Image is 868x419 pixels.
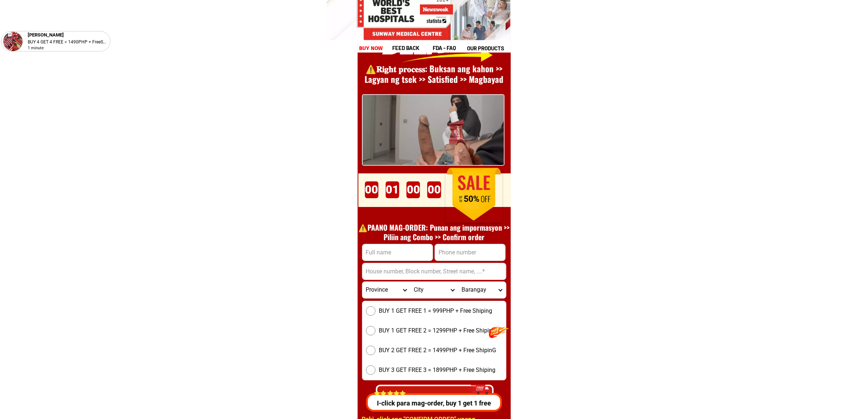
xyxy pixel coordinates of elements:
h1: fda - FAQ [433,44,474,52]
span: BUY 1 GET FREE 2 = 1299PHP + Free Shiping [379,326,496,335]
input: BUY 1 GET FREE 2 = 1299PHP + Free Shiping [366,326,375,335]
input: BUY 1 GET FREE 1 = 999PHP + Free Shiping [366,306,375,316]
input: Input phone_number [435,244,505,261]
select: Select province [362,282,410,298]
input: Input full_name [362,244,433,261]
h1: ⚠️️𝐑𝐢𝐠𝐡𝐭 𝐩𝐫𝐨𝐜𝐞𝐬𝐬: Buksan ang kahon >> Lagyan ng tsek >> Satisfied >> Magbayad [355,64,514,85]
span: BUY 3 GET FREE 3 = 1899PHP + Free Shiping [379,366,496,374]
h1: ⚠️️PAANO MAG-ORDER: Punan ang impormasyon >> Piliin ang Combo >> Confirm order [355,223,514,242]
input: BUY 2 GET FREE 2 = 1499PHP + Free ShipinG [366,346,375,355]
span: BUY 1 GET FREE 1 = 999PHP + Free Shiping [379,307,493,315]
input: Input address [362,263,506,280]
h1: ORDER DITO [384,169,499,201]
select: Select commune [458,282,506,298]
input: BUY 3 GET FREE 3 = 1899PHP + Free Shiping [366,365,375,375]
span: BUY 2 GET FREE 2 = 1499PHP + Free ShipinG [379,346,497,355]
h1: buy now [359,44,383,53]
select: Select district [410,282,458,298]
h1: 50% [453,194,490,204]
h1: our products [467,44,510,53]
h1: feed back [392,44,432,52]
p: I-click para mag-order, buy 1 get 1 free [363,398,501,408]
